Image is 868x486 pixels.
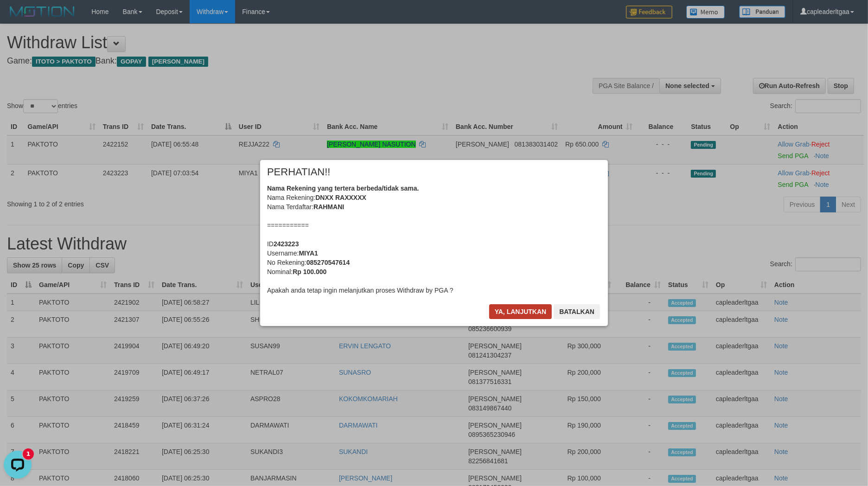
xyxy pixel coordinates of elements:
b: RAHMANI [313,203,344,211]
b: Nama Rekening yang tertera berbeda/tidak sama. [267,185,419,192]
div: Nama Rekening: Nama Terdaftar: =========== ID Username: No Rekening: Nominal: Apakah anda tetap i... [267,184,601,295]
b: DNXX RAXXXXX [315,194,366,201]
button: Batalkan [554,304,600,319]
button: Ya, lanjutkan [489,304,552,319]
b: MIYA1 [299,249,318,257]
button: Open LiveChat chat widget [4,4,32,32]
span: PERHATIAN!! [267,167,331,177]
b: Rp 100.000 [293,268,326,275]
div: New messages notification [23,1,34,13]
b: 2423223 [274,240,299,248]
b: 085270547614 [306,259,350,266]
